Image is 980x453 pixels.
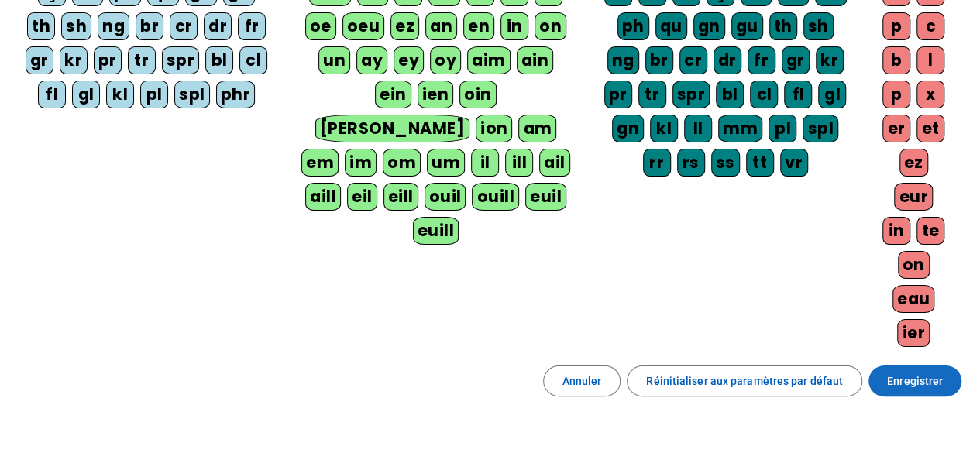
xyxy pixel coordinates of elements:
div: gn [693,12,725,40]
div: am [518,115,556,142]
div: cr [679,46,707,74]
div: ng [98,12,129,40]
div: rs [677,149,705,177]
div: dr [204,12,232,40]
div: vr [780,149,808,177]
button: Réinitialiser aux paramètres par défaut [627,365,862,396]
div: qu [655,12,687,40]
div: ph [617,12,649,40]
div: [PERSON_NAME] [315,115,469,142]
div: et [916,115,944,142]
button: Annuler [543,365,621,396]
div: c [916,12,944,40]
div: ein [375,81,411,108]
span: Enregistrer [887,372,943,390]
div: rr [643,149,671,177]
div: kl [106,81,134,108]
div: ll [684,115,712,142]
div: th [769,12,797,40]
div: pr [94,46,122,74]
div: il [471,149,499,177]
div: ouill [472,183,518,211]
div: sh [803,12,834,40]
div: cl [239,46,267,74]
div: im [345,149,377,177]
div: aill [305,183,341,211]
div: p [882,81,910,108]
div: aim [467,46,511,74]
div: oin [459,81,497,108]
div: om [383,149,421,177]
div: phr [216,81,256,108]
div: ier [897,319,930,347]
div: um [427,149,465,177]
div: ill [505,149,533,177]
div: spr [162,46,200,74]
div: kr [816,46,844,74]
div: tt [746,149,774,177]
div: b [882,46,910,74]
span: Annuler [562,372,602,390]
div: oe [305,12,336,40]
div: ez [390,12,419,40]
div: th [27,12,55,40]
div: gr [26,46,53,74]
div: gu [731,12,763,40]
div: fr [238,12,266,40]
div: pl [769,115,796,142]
div: ion [476,115,513,142]
div: ng [607,46,639,74]
div: ey [394,46,424,74]
div: mm [718,115,762,142]
div: en [463,12,494,40]
div: dr [714,46,741,74]
div: gn [612,115,644,142]
div: gr [782,46,810,74]
div: em [301,149,339,177]
div: cr [170,12,198,40]
div: fl [38,81,66,108]
div: ay [356,46,387,74]
div: in [500,12,528,40]
div: on [898,251,930,279]
div: oy [430,46,461,74]
div: pl [140,81,168,108]
div: ail [539,149,570,177]
div: kl [650,115,678,142]
div: sh [61,12,91,40]
div: fl [784,81,812,108]
div: te [916,217,944,245]
div: ss [711,149,740,177]
div: eur [894,183,933,211]
div: un [318,46,350,74]
div: pr [604,81,632,108]
div: spl [174,81,210,108]
div: gl [72,81,100,108]
div: ien [418,81,454,108]
div: in [882,217,910,245]
div: kr [60,46,88,74]
div: eil [347,183,377,211]
div: tr [128,46,156,74]
div: on [535,12,566,40]
div: ouil [425,183,466,211]
div: eau [892,285,935,313]
div: l [916,46,944,74]
div: p [882,12,910,40]
div: er [882,115,910,142]
div: tr [638,81,666,108]
div: gl [818,81,846,108]
div: euill [413,217,459,245]
div: euil [525,183,566,211]
div: eill [383,183,418,211]
div: bl [716,81,744,108]
div: spl [803,115,838,142]
button: Enregistrer [868,365,961,396]
div: fr [748,46,775,74]
div: oeu [342,12,385,40]
div: ez [899,149,928,177]
div: x [916,81,944,108]
div: ain [517,46,554,74]
div: br [136,12,163,40]
span: Réinitialiser aux paramètres par défaut [646,372,843,390]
